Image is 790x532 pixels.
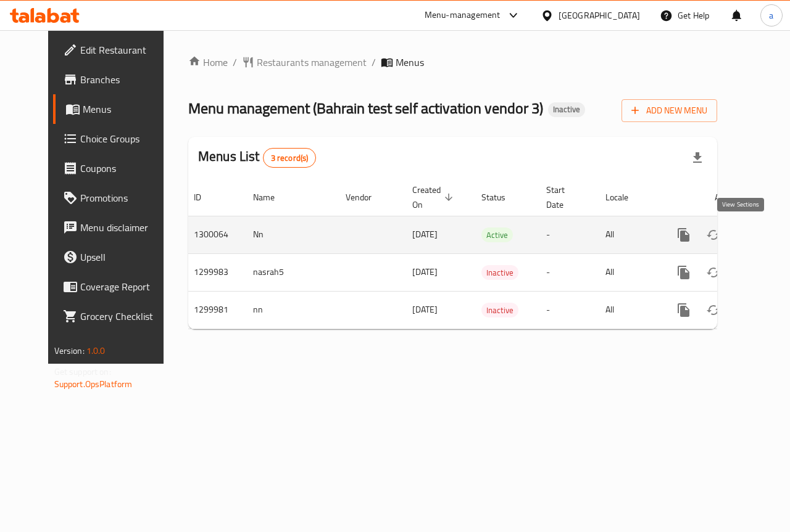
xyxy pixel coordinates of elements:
td: All [596,291,659,329]
a: Upsell [53,242,180,272]
a: Coverage Report [53,272,180,301]
button: Change Status [699,220,728,250]
span: Coverage Report [80,279,170,294]
span: [DATE] [412,301,438,317]
h2: Menus List [198,147,316,168]
td: - [536,216,596,253]
td: - [536,291,596,329]
span: Created On [412,182,457,212]
span: Start Date [546,182,581,212]
span: Edit Restaurant [80,43,170,57]
span: Menus [83,102,170,117]
span: [DATE] [412,264,438,280]
td: - [536,253,596,291]
td: All [596,253,659,291]
td: nasrah5 [243,253,336,291]
td: 1299981 [184,291,243,329]
td: Nn [243,216,336,253]
span: Active [481,228,513,242]
td: All [596,216,659,253]
span: 1.0.0 [86,343,106,359]
a: Edit Restaurant [53,35,180,65]
div: Menu-management [425,8,501,23]
span: a [769,9,773,22]
div: Total records count [263,148,317,168]
span: Inactive [481,303,518,317]
span: Inactive [481,266,518,280]
a: Support.OpsPlatform [54,376,133,392]
a: Choice Groups [53,124,180,153]
li: / [233,55,237,70]
span: Menus [396,55,424,70]
span: Grocery Checklist [80,309,170,324]
button: more [669,258,699,287]
nav: breadcrumb [188,55,717,70]
span: [DATE] [412,226,438,242]
div: Inactive [481,303,518,317]
span: Status [481,190,522,205]
a: Promotions [53,183,180,213]
span: Locale [605,190,644,205]
button: Change Status [699,258,728,287]
div: [GEOGRAPHIC_DATA] [559,9,640,22]
a: Restaurants management [242,55,367,70]
a: Menus [53,94,180,124]
button: Add New Menu [622,99,717,122]
span: ID [194,190,217,205]
a: Menu disclaimer [53,213,180,242]
span: Name [253,190,291,205]
span: Menu management ( Bahrain test self activation vendor 3 ) [188,94,543,122]
span: Branches [80,72,170,87]
span: Choice Groups [80,131,170,146]
a: Grocery Checklist [53,301,180,331]
div: Inactive [548,102,585,117]
span: Menu disclaimer [80,220,170,235]
span: Inactive [548,104,585,115]
span: Add New Menu [631,103,707,118]
td: 1299983 [184,253,243,291]
span: Version: [54,343,85,359]
li: / [372,55,376,70]
button: more [669,220,699,250]
div: Export file [683,143,712,173]
div: Inactive [481,265,518,280]
button: more [669,295,699,325]
span: Vendor [346,190,388,205]
span: Restaurants management [257,55,367,70]
td: nn [243,291,336,329]
a: Branches [53,65,180,94]
span: Upsell [80,250,170,264]
a: Home [188,55,228,70]
span: Get support on: [54,364,111,380]
span: Promotions [80,190,170,205]
span: Coupons [80,161,170,176]
a: Coupons [53,153,180,183]
span: 3 record(s) [264,152,316,164]
td: 1300064 [184,216,243,253]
